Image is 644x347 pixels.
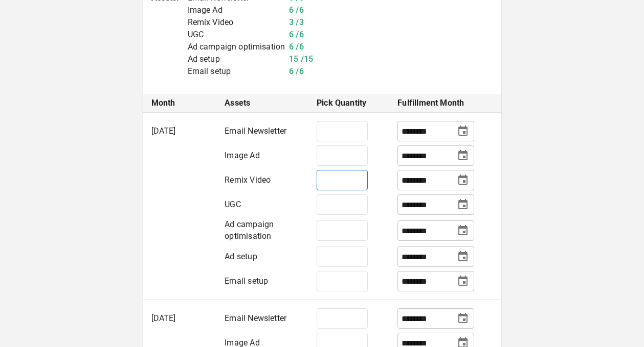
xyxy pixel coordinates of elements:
p: UGC [188,29,285,41]
span: Ad setup [225,252,257,261]
button: Choose date, selected date is Dec 1, 2025 [454,196,472,213]
p: 3 / 3 [289,16,304,29]
th: Fulfillment Month [389,94,501,113]
p: Email setup [188,65,285,78]
th: Assets [216,94,308,113]
p: Remix Video [188,16,285,29]
button: Choose date, selected date is Oct 1, 2025 [454,222,472,239]
button: Choose date, selected date is Oct 1, 2025 [454,147,472,164]
button: Choose date, selected date is Nov 1, 2025 [454,310,472,327]
td: [DATE] [143,113,217,300]
p: Ad campaign optimisation [188,41,285,53]
p: Ad setup [188,53,285,65]
span: Email Newsletter [225,313,286,323]
th: Month [143,94,217,113]
span: Image Ad [225,151,259,160]
p: Image Ad [188,4,285,16]
span: Email setup [225,276,268,286]
th: Pick Quantity [308,94,389,113]
span: UGC [225,200,241,209]
p: 6 / 6 [289,65,304,78]
button: Choose date, selected date is Oct 1, 2025 [454,248,472,265]
p: 15 / 15 [289,53,313,65]
p: 6 / 6 [289,4,304,16]
button: Choose date, selected date is Oct 1, 2025 [454,272,472,290]
span: Ad campaign optimisation [225,219,274,241]
button: Choose date, selected date is Oct 1, 2025 [454,122,472,140]
p: 6 / 6 [289,41,304,53]
button: Choose date, selected date is Nov 1, 2025 [454,171,472,189]
p: 6 / 6 [289,29,304,41]
span: Remix Video [225,175,271,185]
span: Email Newsletter [225,126,286,136]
